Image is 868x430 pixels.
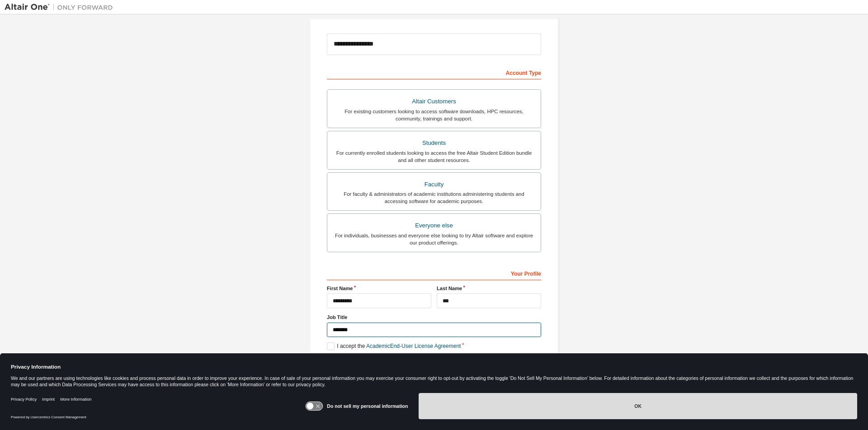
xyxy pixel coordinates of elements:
a: Academic End-User License Agreement [366,343,461,349]
div: For existing customers looking to access software downloads, HPC resources, community, trainings ... [333,108,535,122]
div: For individuals, businesses and everyone else looking to try Altair software and explore our prod... [333,232,535,246]
div: For currently enrolled students looking to access the free Altair Student Edition bundle and all ... [333,149,535,164]
label: First Name [327,285,431,292]
div: Account Type [327,65,541,79]
div: Everyone else [333,219,535,232]
img: Altair One [5,3,118,12]
div: Students [333,137,535,149]
div: Your Profile [327,266,541,280]
label: Last Name [437,285,541,292]
label: Job Title [327,314,541,321]
div: Altair Customers [333,95,535,108]
div: Faculty [333,178,535,191]
label: I accept the [327,342,461,350]
div: For faculty & administrators of academic institutions administering students and accessing softwa... [333,190,535,205]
